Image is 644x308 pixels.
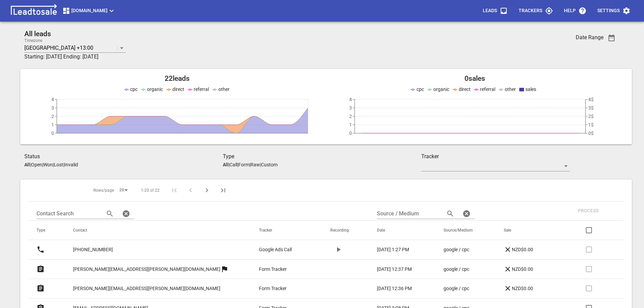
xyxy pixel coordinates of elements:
[588,97,594,102] tspan: 4$
[444,285,477,292] a: google / cpc
[326,74,624,83] h2: 0 sales
[259,266,304,273] a: Form Tracker
[369,221,435,240] th: Date
[576,34,603,41] h3: Date Range
[349,105,352,111] tspan: 3
[349,131,352,136] tspan: 0
[64,162,78,167] p: Invalid
[259,246,304,253] a: Google Ads Call
[349,97,352,102] tspan: 4
[259,285,287,292] p: Form Tracker
[259,285,304,292] a: Form Tracker
[73,280,220,297] a: [PERSON_NAME][EMAIL_ADDRESS][PERSON_NAME][DOMAIN_NAME]
[504,245,545,254] a: NZD$0.00
[588,105,594,111] tspan: 3$
[73,246,113,253] p: [PHONE_NUMBER]
[215,182,231,198] button: Last Page
[496,221,564,240] th: Sale
[30,162,31,167] span: |
[51,131,54,136] tspan: 0
[444,285,469,292] p: google / cpc
[349,122,352,127] tspan: 1
[141,188,160,193] span: 1-20 of 22
[31,162,42,167] p: Open
[480,87,495,92] span: referral
[377,266,416,273] a: [DATE] 12:37 PM
[249,162,251,167] span: |
[349,114,352,119] tspan: 2
[504,265,533,273] p: NZD$0.00
[28,74,326,83] h2: 22 leads
[220,265,229,273] svg: More than one lead from this user
[444,246,477,253] a: google / cpc
[377,246,416,253] a: [DATE] 1:27 PM
[504,284,545,292] a: NZD$0.00
[505,87,516,92] span: other
[53,162,54,167] span: |
[259,246,292,253] p: Google Ads Call
[24,152,223,161] h3: Status
[223,162,229,167] aside: All
[199,182,215,198] button: Next Page
[433,87,449,92] span: organic
[525,87,536,92] span: sales
[322,221,368,240] th: Recording
[51,114,54,119] tspan: 2
[483,7,497,14] p: Leads
[59,4,118,18] button: [DOMAIN_NAME]
[51,122,54,127] tspan: 1
[62,7,116,15] span: [DOMAIN_NAME]
[237,162,238,167] span: |
[421,152,570,161] h3: Tracker
[24,30,520,38] h2: All leads
[42,162,43,167] span: |
[172,87,184,92] span: direct
[37,245,45,254] svg: Call
[588,122,594,127] tspan: 1$
[597,7,620,14] p: Settings
[377,285,416,292] a: [DATE] 12:36 PM
[230,162,237,167] p: Call
[435,221,496,240] th: Source/Medium
[117,186,130,195] div: 20
[24,162,30,167] aside: All
[8,4,59,18] img: logo
[260,162,261,167] span: |
[65,221,251,240] th: Contact
[218,87,230,92] span: other
[444,246,469,253] p: google / cpc
[444,266,477,273] a: google / cpc
[54,162,63,167] p: Lost
[588,114,594,119] tspan: 2$
[416,87,424,92] span: cpc
[223,152,421,161] h3: Type
[194,87,209,92] span: referral
[73,266,220,273] p: [PERSON_NAME][EMAIL_ADDRESS][PERSON_NAME][DOMAIN_NAME]
[519,7,542,14] p: Trackers
[28,221,65,240] th: Type
[51,105,54,111] tspan: 3
[73,241,113,258] a: [PHONE_NUMBER]
[229,162,230,167] span: |
[444,266,469,273] p: google / cpc
[238,162,249,167] p: Form
[459,87,471,92] span: direct
[93,188,114,193] span: Rows/page
[588,131,594,136] tspan: 0$
[37,284,45,292] svg: Form
[564,7,576,14] p: Help
[251,221,323,240] th: Tracker
[261,162,278,167] p: Custom
[504,245,533,254] p: NZD$0.00
[147,87,163,92] span: organic
[51,97,54,102] tspan: 4
[24,44,93,52] p: [GEOGRAPHIC_DATA] +13:00
[504,265,545,273] a: NZD$0.00
[377,285,412,292] p: [DATE] 12:36 PM
[504,284,533,292] p: NZD$0.00
[251,162,260,167] p: Raw
[73,261,220,278] a: [PERSON_NAME][EMAIL_ADDRESS][PERSON_NAME][DOMAIN_NAME]
[73,285,220,292] p: [PERSON_NAME][EMAIL_ADDRESS][PERSON_NAME][DOMAIN_NAME]
[377,246,409,253] p: [DATE] 1:27 PM
[259,266,287,273] p: Form Tracker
